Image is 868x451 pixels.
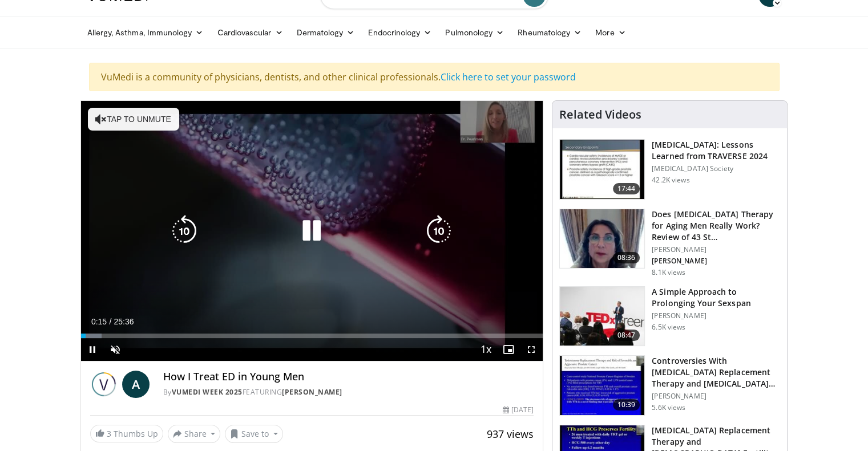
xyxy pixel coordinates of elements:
span: 0:15 [91,317,107,326]
img: c4bd4661-e278-4c34-863c-57c104f39734.150x105_q85_crop-smart_upscale.jpg [560,287,644,346]
a: 08:36 Does [MEDICAL_DATA] Therapy for Aging Men Really Work? Review of 43 St… [PERSON_NAME] [PERS... [559,209,780,277]
button: Share [168,425,221,443]
img: 1317c62a-2f0d-4360-bee0-b1bff80fed3c.150x105_q85_crop-smart_upscale.jpg [560,140,644,199]
span: 3 [107,428,111,439]
a: More [588,21,632,44]
h3: Does [MEDICAL_DATA] Therapy for Aging Men Really Work? Review of 43 St… [652,209,780,243]
p: 8.1K views [652,268,685,277]
span: 08:47 [613,330,640,341]
img: 418933e4-fe1c-4c2e-be56-3ce3ec8efa3b.150x105_q85_crop-smart_upscale.jpg [560,356,644,415]
span: 937 views [487,427,534,441]
span: 10:39 [613,399,640,411]
h4: How I Treat ED in Young Men [163,371,534,383]
img: Vumedi Week 2025 [90,371,118,398]
p: 6.5K views [652,323,685,332]
a: Dermatology [290,21,362,44]
p: 42.2K views [652,176,689,185]
a: [PERSON_NAME] [282,387,342,397]
p: 5.6K views [652,403,685,412]
a: 08:47 A Simple Approach to Prolonging Your Sexspan [PERSON_NAME] 6.5K views [559,286,780,347]
p: [PERSON_NAME] [652,311,780,320]
video-js: Video Player [81,101,543,361]
h3: [MEDICAL_DATA]: Lessons Learned from TRAVERSE 2024 [652,139,780,162]
button: Enable picture-in-picture mode [497,338,520,361]
a: 3 Thumbs Up [90,425,163,442]
a: Rheumatology [511,21,588,44]
span: 08:36 [613,252,640,263]
div: [DATE] [503,405,534,415]
p: [PERSON_NAME] [652,245,780,254]
div: Progress Bar [81,334,543,338]
a: Pulmonology [438,21,511,44]
p: [PERSON_NAME] [652,257,780,266]
span: / [110,317,112,326]
a: 10:39 Controversies With [MEDICAL_DATA] Replacement Therapy and [MEDICAL_DATA] Can… [PERSON_NAME]... [559,355,780,416]
h4: Related Videos [559,108,641,121]
button: Pause [81,338,104,361]
button: Save to [225,425,283,443]
button: Tap to unmute [88,108,179,131]
img: 4d4bce34-7cbb-4531-8d0c-5308a71d9d6c.150x105_q85_crop-smart_upscale.jpg [560,209,644,269]
p: [MEDICAL_DATA] Society [652,164,780,173]
a: Click here to set your password [441,71,576,83]
a: 17:44 [MEDICAL_DATA]: Lessons Learned from TRAVERSE 2024 [MEDICAL_DATA] Society 42.2K views [559,139,780,200]
a: Allergy, Asthma, Immunology [80,21,211,44]
button: Fullscreen [520,338,543,361]
a: Vumedi Week 2025 [172,387,243,397]
p: [PERSON_NAME] [652,392,780,401]
div: By FEATURING [163,387,534,397]
span: 25:36 [114,317,134,326]
button: Playback Rate [474,338,497,361]
a: Cardiovascular [210,21,289,44]
a: A [122,371,150,398]
a: Endocrinology [361,21,438,44]
div: VuMedi is a community of physicians, dentists, and other clinical professionals. [89,63,780,91]
span: 17:44 [613,183,640,194]
button: Unmute [104,338,127,361]
h3: A Simple Approach to Prolonging Your Sexspan [652,286,780,309]
h3: Controversies With [MEDICAL_DATA] Replacement Therapy and [MEDICAL_DATA] Can… [652,355,780,389]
